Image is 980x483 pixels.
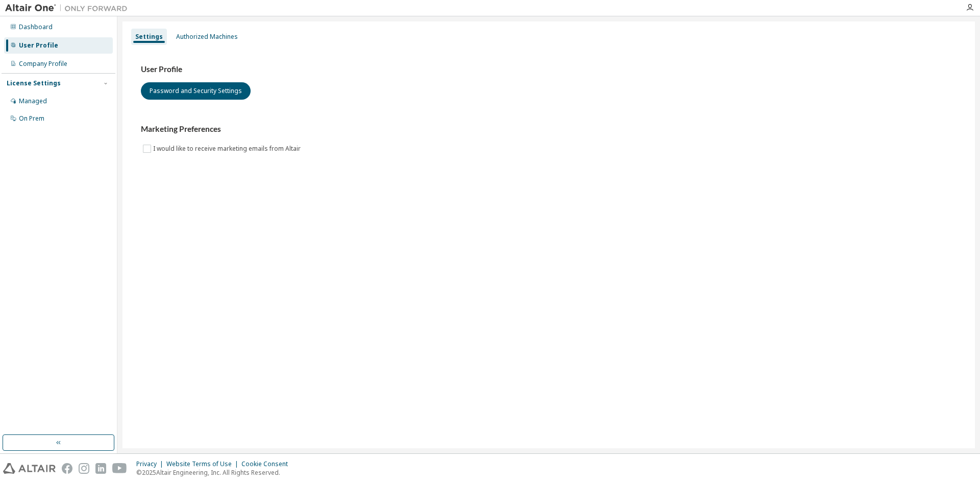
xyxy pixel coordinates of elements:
div: Settings [135,33,163,41]
img: youtube.svg [112,463,127,474]
img: altair_logo.svg [3,463,56,474]
div: Cookie Consent [241,460,294,468]
div: Company Profile [19,60,67,68]
div: License Settings [7,79,61,87]
img: Altair One [5,3,133,13]
button: Password and Security Settings [141,82,251,100]
h3: User Profile [141,64,957,75]
div: Managed [19,97,47,105]
label: I would like to receive marketing emails from Altair [153,143,303,155]
div: Dashboard [19,23,53,31]
p: © 2025 Altair Engineering, Inc. All Rights Reserved. [136,468,294,477]
img: facebook.svg [62,463,72,474]
h3: Marketing Preferences [141,124,957,134]
img: instagram.svg [79,463,89,474]
div: User Profile [19,41,58,50]
img: linkedin.svg [95,463,106,474]
div: On Prem [19,114,44,123]
div: Privacy [136,460,166,468]
div: Website Terms of Use [166,460,241,468]
div: Authorized Machines [176,33,238,41]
